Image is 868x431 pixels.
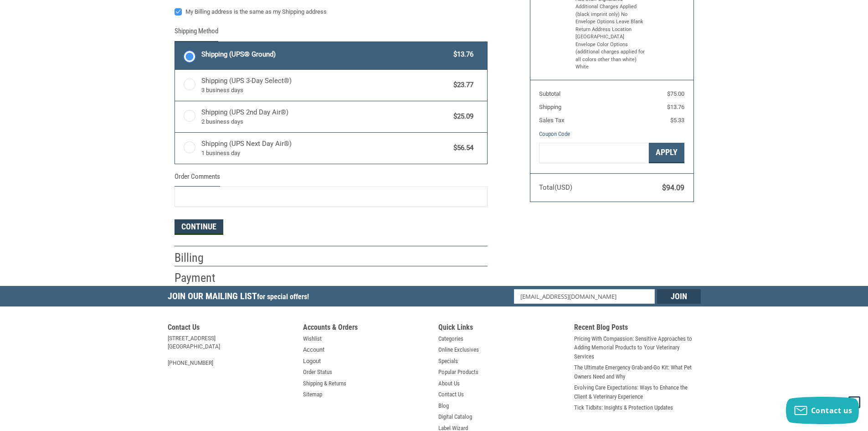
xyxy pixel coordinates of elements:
span: Contact us [811,405,853,415]
span: $75.00 [667,90,684,97]
span: $23.77 [449,80,474,90]
a: Evolving Care Expectations: Ways to Enhance the Client & Veterinary Experience [574,383,701,401]
a: Popular Products [438,368,478,377]
a: Logout [303,357,321,366]
li: Envelope Options Leave Blank [575,18,646,26]
a: Sitemap [303,390,322,399]
h5: Accounts & Orders [303,323,430,334]
h5: Quick Links [438,323,565,334]
a: Specials [438,357,458,366]
button: Apply [649,143,684,163]
a: About Us [438,379,460,388]
a: Order Status [303,368,332,377]
span: Sales Tax [539,117,564,124]
a: Digital Catalog [438,412,472,421]
span: 1 business day [201,149,449,158]
legend: Order Comments [175,171,220,187]
h5: Join Our Mailing List [168,286,313,309]
li: Envelope Color Options (additional charges applied for all colors other than white) White [575,41,646,71]
span: Subtotal [539,90,560,97]
span: for special offers! [257,292,309,301]
a: Categories [438,334,463,343]
a: Coupon Code [539,130,570,137]
input: Gift Certificate or Coupon Code [539,143,649,163]
h2: Payment [175,270,228,286]
span: $13.76 [449,49,474,60]
span: 2 business days [201,117,449,126]
h5: Contact Us [168,323,294,334]
li: Return Address Location [GEOGRAPHIC_DATA] [575,26,646,41]
button: Contact us [786,397,859,424]
a: Tick Tidbits: Insights & Protection Updates [574,403,673,412]
a: Shipping & Returns [303,379,346,388]
span: $94.09 [662,183,684,192]
a: Contact Us [438,390,464,399]
address: [STREET_ADDRESS] [GEOGRAPHIC_DATA] [PHONE_NUMBER] [168,334,294,367]
span: Total (USD) [539,183,572,192]
span: Shipping (UPS 3-Day Select®) [201,76,449,95]
a: Account [303,345,324,354]
span: Shipping (UPS® Ground) [201,49,449,60]
label: My Billing address is the same as my Shipping address [175,8,488,16]
span: $5.33 [670,117,684,124]
span: 3 business days [201,86,449,95]
span: Shipping (UPS 2nd Day Air®) [201,107,449,126]
h2: Billing [175,250,228,265]
span: Shipping (UPS Next Day Air®) [201,139,449,158]
input: Join [657,289,701,304]
a: Blog [438,401,449,410]
input: Email [514,289,655,304]
legend: Shipping Method [175,26,218,41]
a: Online Exclusives [438,345,479,354]
a: The Ultimate Emergency Grab-and-Go Kit: What Pet Owners Need and Why [574,363,701,381]
button: Continue [175,219,223,235]
a: Wishlist [303,334,322,343]
a: Pricing With Compassion: Sensitive Approaches to Adding Memorial Products to Your Veterinary Serv... [574,334,701,361]
span: $25.09 [449,111,474,122]
span: $56.54 [449,143,474,153]
span: Shipping [539,104,561,110]
h5: Recent Blog Posts [574,323,701,334]
span: $13.76 [667,104,684,110]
